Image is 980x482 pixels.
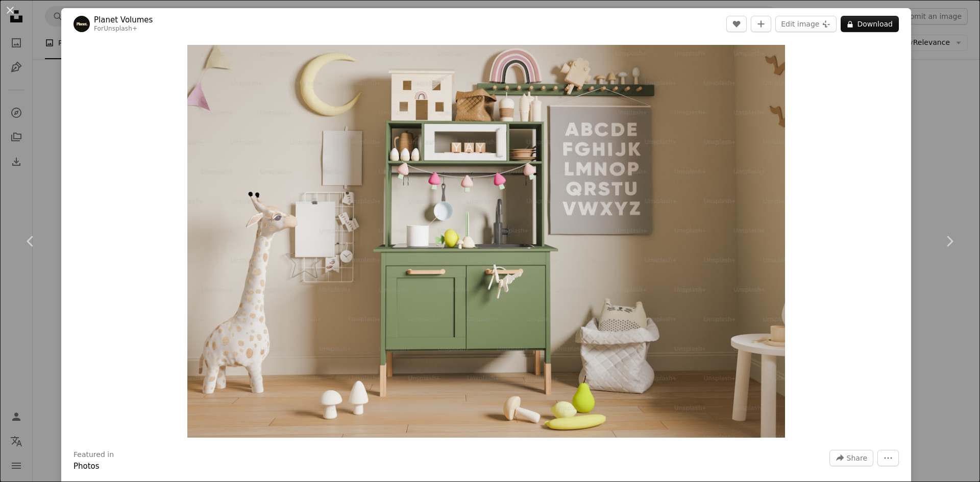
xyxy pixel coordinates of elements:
button: Share this image [829,450,873,466]
button: Like [726,16,747,32]
button: More Actions [877,450,899,466]
a: Next [919,192,980,290]
button: Download [841,16,899,32]
button: Zoom in on this image [187,45,785,438]
img: Go to Planet Volumes's profile [73,16,90,32]
a: Photos [73,462,100,471]
img: a toy giraffe standing next to a green cabinet [187,45,785,438]
div: For [94,25,153,33]
button: Edit image [775,16,837,32]
a: Unsplash+ [104,25,137,32]
h3: Featured in [73,450,114,460]
span: Share [847,450,867,466]
a: Planet Volumes [94,15,153,25]
button: Add to Collection [751,16,771,32]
